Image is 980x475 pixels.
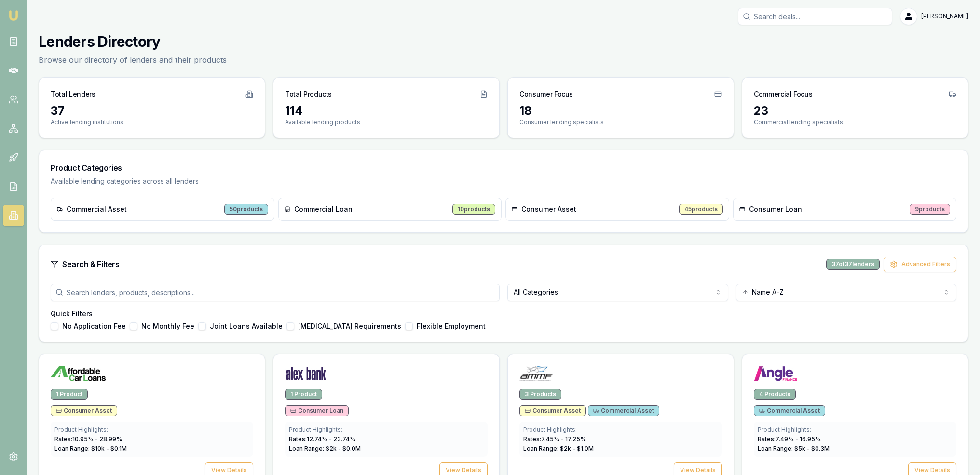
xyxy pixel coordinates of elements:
span: Consumer Loan [290,407,343,415]
span: Loan Range: $ 2 k - $ 1.0 M [523,445,594,452]
input: Search lenders, products, descriptions... [51,284,500,301]
p: Available lending categories across all lenders [51,176,956,186]
div: 37 [51,103,253,118]
div: 37 of 37 lenders [826,259,880,270]
input: Search deals [738,8,892,25]
label: No Application Fee [62,323,126,330]
button: Advanced Filters [884,257,956,272]
span: Loan Range: $ 5 k - $ 0.3 M [758,445,830,452]
span: Consumer Asset [521,204,576,214]
div: 1 Product [285,389,322,400]
h1: Lenders Directory [39,33,227,50]
h4: Quick Filters [51,309,956,318]
span: Commercial Loan [294,204,353,214]
div: 114 [285,103,488,118]
p: Browse our directory of lenders and their products [39,54,227,66]
img: Affordable Car Loans logo [51,366,106,381]
p: Consumer lending specialists [519,118,722,126]
div: Product Highlights: [758,426,953,433]
img: Alex Bank logo [285,366,327,381]
div: Product Highlights: [289,426,484,433]
div: 23 [754,103,956,118]
label: No Monthly Fee [141,323,194,330]
h3: Search & Filters [62,259,120,270]
div: 3 Products [519,389,561,400]
span: Loan Range: $ 2 k - $ 0.0 M [289,445,361,452]
div: 9 products [910,204,950,215]
span: Consumer Asset [525,407,581,415]
span: Rates: 7.49 % - 16.95 % [758,435,821,443]
div: 1 Product [51,389,88,400]
img: Angle Finance logo [754,366,798,381]
label: Joint Loans Available [210,323,283,330]
span: Rates: 12.74 % - 23.74 % [289,435,355,443]
div: 45 products [679,204,723,215]
h3: Commercial Focus [754,89,812,99]
h3: Total Lenders [51,89,95,99]
img: emu-icon-u.png [8,10,19,21]
h3: Consumer Focus [519,89,573,99]
span: Rates: 10.95 % - 28.99 % [54,435,122,443]
span: Commercial Asset [67,204,127,214]
h3: Product Categories [51,162,956,173]
span: Commercial Asset [593,407,654,415]
span: Loan Range: $ 10 k - $ 0.1 M [54,445,127,452]
p: Active lending institutions [51,118,253,126]
span: Rates: 7.45 % - 17.25 % [523,435,586,443]
span: Consumer Loan [749,204,802,214]
div: 50 products [224,204,268,215]
span: Consumer Asset [56,407,112,415]
p: Available lending products [285,118,488,126]
div: 10 products [452,204,495,215]
span: Commercial Asset [759,407,820,415]
img: AMMF logo [519,366,553,381]
div: 4 Products [754,389,796,400]
span: [PERSON_NAME] [921,13,968,20]
div: Product Highlights: [54,426,249,433]
h3: Total Products [285,89,332,99]
div: 18 [519,103,722,118]
div: Product Highlights: [523,426,718,433]
label: Flexible Employment [417,323,486,330]
label: [MEDICAL_DATA] Requirements [298,323,401,330]
p: Commercial lending specialists [754,118,956,126]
